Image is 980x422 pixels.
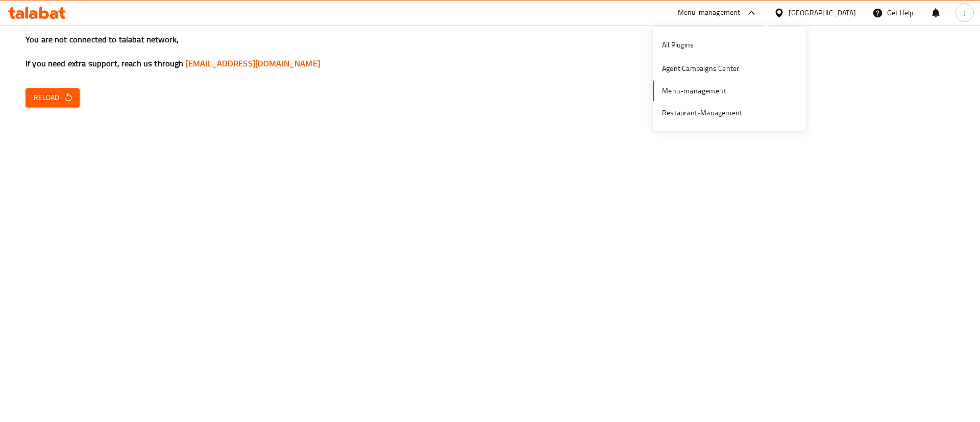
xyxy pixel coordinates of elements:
div: Agent Campaigns Center [662,63,739,74]
button: Reload [26,88,80,107]
div: All Plugins [662,39,694,51]
span: Reload [34,91,71,104]
a: [EMAIL_ADDRESS][DOMAIN_NAME] [186,56,320,71]
div: Menu-management [678,7,741,19]
div: Restaurant-Management [662,107,742,118]
h3: You are not connected to talabat network, If you need extra support, reach us through [26,34,954,69]
div: [GEOGRAPHIC_DATA] [789,7,856,18]
span: J [964,7,966,18]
